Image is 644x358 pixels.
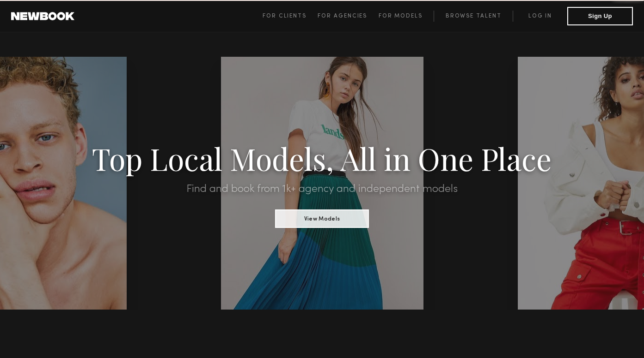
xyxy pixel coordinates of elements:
[48,184,595,195] h2: Find and book from 1k+ agency and independent models
[379,11,434,22] a: For Models
[567,7,633,25] button: Sign Up
[434,11,513,22] a: Browse Talent
[263,11,318,22] a: For Clients
[263,13,307,19] span: For Clients
[513,11,567,22] a: Log in
[48,144,595,173] h1: Top Local Models, All in One Place
[379,13,423,19] span: For Models
[275,213,369,223] a: View Models
[318,11,378,22] a: For Agencies
[275,209,369,228] button: View Models
[318,13,367,19] span: For Agencies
